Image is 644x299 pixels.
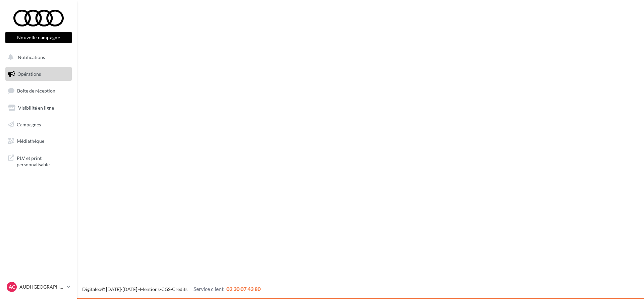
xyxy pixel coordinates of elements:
a: Visibilité en ligne [4,101,73,115]
span: PLV et print personnalisable [17,154,69,168]
span: Campagnes [17,121,41,127]
button: Nouvelle campagne [5,32,72,43]
a: CGS [161,286,170,292]
span: © [DATE]-[DATE] - - - [82,286,261,292]
a: Digitaleo [82,286,101,292]
span: AC [9,284,15,290]
a: PLV et print personnalisable [4,151,73,171]
a: Médiathèque [4,134,73,148]
button: Notifications [4,50,70,64]
span: Boîte de réception [17,88,55,94]
span: 02 30 07 43 80 [226,286,261,292]
span: Visibilité en ligne [18,105,54,111]
a: AC AUDI [GEOGRAPHIC_DATA] [5,281,72,293]
span: Notifications [18,54,45,60]
span: Médiathèque [17,138,44,144]
span: Service client [194,286,224,292]
span: Opérations [17,71,41,77]
a: Boîte de réception [4,83,73,98]
a: Opérations [4,67,73,81]
p: AUDI [GEOGRAPHIC_DATA] [19,284,64,290]
a: Campagnes [4,118,73,132]
a: Crédits [172,286,187,292]
a: Mentions [140,286,160,292]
